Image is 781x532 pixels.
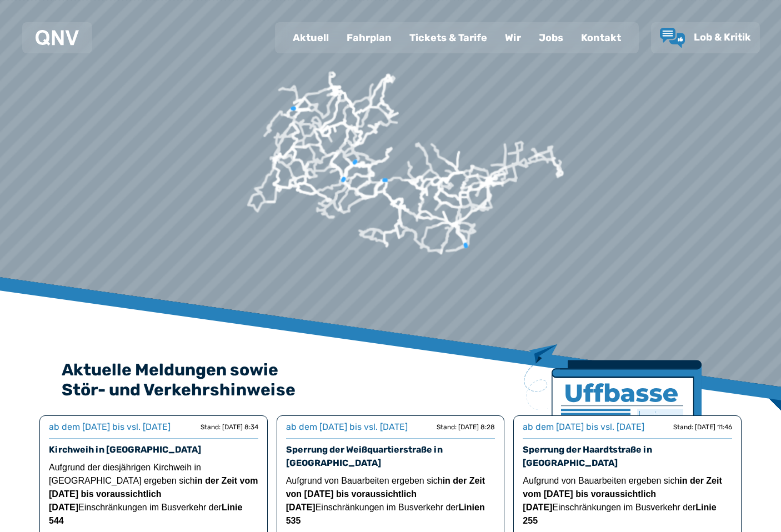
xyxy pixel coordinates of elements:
[694,31,751,43] span: Lob & Kritik
[673,423,732,431] div: Stand: [DATE] 11:46
[523,476,722,512] strong: in der Zeit vom [DATE] bis voraussichtlich [DATE]
[49,420,171,434] div: ab dem [DATE] bis vsl. [DATE]
[572,23,630,52] a: Kontakt
[523,420,644,434] div: ab dem [DATE] bis vsl. [DATE]
[530,23,572,52] a: Jobs
[49,463,258,525] span: Aufgrund der diesjährigen Kirchweih in [GEOGRAPHIC_DATA] ergeben sich Einschränkungen im Busverke...
[496,23,530,52] a: Wir
[523,503,716,525] strong: Linie 255
[437,423,495,431] div: Stand: [DATE] 8:28
[523,444,652,468] a: Sperrung der Haardtstraße in [GEOGRAPHIC_DATA]
[201,423,258,431] div: Stand: [DATE] 8:34
[49,476,258,512] strong: in der Zeit vom [DATE] bis voraussichtlich [DATE]
[523,476,722,525] span: Aufgrund von Bauarbeiten ergeben sich Einschränkungen im Busverkehr der
[286,476,485,512] strong: in der Zeit von [DATE] bis voraussichtlich [DATE]
[286,444,443,468] a: Sperrung der Weißquartierstraße in [GEOGRAPHIC_DATA]
[660,28,751,48] a: Lob & Kritik
[36,27,79,49] a: QNV Logo
[286,476,485,525] span: Aufgrund von Bauarbeiten ergeben sich Einschränkungen im Busverkehr der
[524,344,702,483] img: Zeitung mit Titel Uffbase
[49,444,201,455] a: Kirchweih in [GEOGRAPHIC_DATA]
[36,30,79,46] img: QNV Logo
[286,420,408,434] div: ab dem [DATE] bis vsl. [DATE]
[62,360,719,400] h2: Aktuelle Meldungen sowie Stör- und Verkehrshinweise
[338,23,400,52] a: Fahrplan
[284,23,338,52] a: Aktuell
[400,23,496,52] a: Tickets & Tarife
